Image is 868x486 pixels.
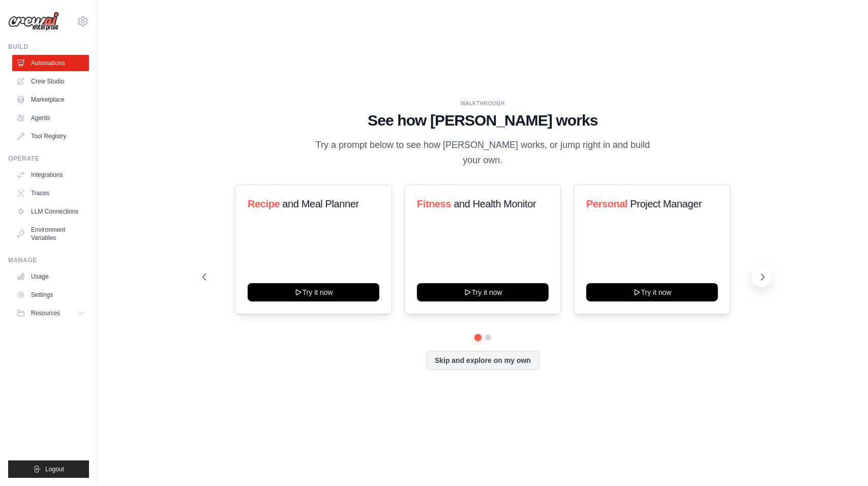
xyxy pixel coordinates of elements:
a: Marketplace [12,92,89,108]
div: Manage [8,256,89,264]
a: Tool Registry [12,128,89,144]
span: Personal [586,198,627,209]
a: Integrations [12,167,89,183]
div: WALKTHROUGH [202,100,764,107]
button: Try it now [586,283,718,301]
button: Resources [12,305,89,321]
a: Usage [12,268,89,285]
span: Project Manager [631,198,702,209]
button: Try it now [248,283,379,301]
span: Recipe [248,198,280,209]
button: Skip and explore on my own [426,351,540,370]
span: and Meal Planner [282,198,358,209]
button: Logout [8,461,89,478]
button: Try it now [417,283,549,301]
h1: See how [PERSON_NAME] works [202,111,764,130]
a: Crew Studio [12,73,89,89]
a: Settings [12,287,89,303]
a: Traces [12,185,89,201]
span: Fitness [417,198,451,209]
div: Operate [8,155,89,163]
span: Logout [45,465,64,473]
div: Build [8,43,89,51]
img: Logo [8,12,59,31]
a: Agents [12,110,89,126]
a: Automations [12,55,89,71]
span: Resources [31,309,60,317]
a: LLM Connections [12,203,89,220]
p: Try a prompt below to see how [PERSON_NAME] works, or jump right in and build your own. [312,138,654,168]
span: and Health Monitor [454,198,536,209]
a: Environment Variables [12,222,89,246]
